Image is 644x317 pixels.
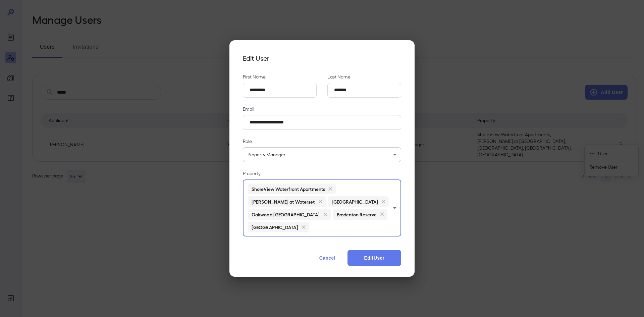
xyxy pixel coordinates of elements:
h6: [GEOGRAPHIC_DATA] [332,198,378,205]
p: Property [243,170,401,177]
h4: Edit User [243,54,401,63]
div: Property Manager [243,147,401,162]
p: Role [243,138,401,145]
h6: [GEOGRAPHIC_DATA] [252,224,298,230]
p: First Name [243,73,317,80]
h6: [PERSON_NAME] at Waterset [252,198,315,205]
p: Email [243,106,401,112]
h6: Oakwood [GEOGRAPHIC_DATA] [252,211,320,218]
button: Cancel [313,250,342,266]
p: Last Name [327,73,401,80]
button: EditUser [347,250,401,266]
h6: Bradenton Reserve [337,211,377,218]
h6: ShoreView Waterfront Apartments [252,186,325,192]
